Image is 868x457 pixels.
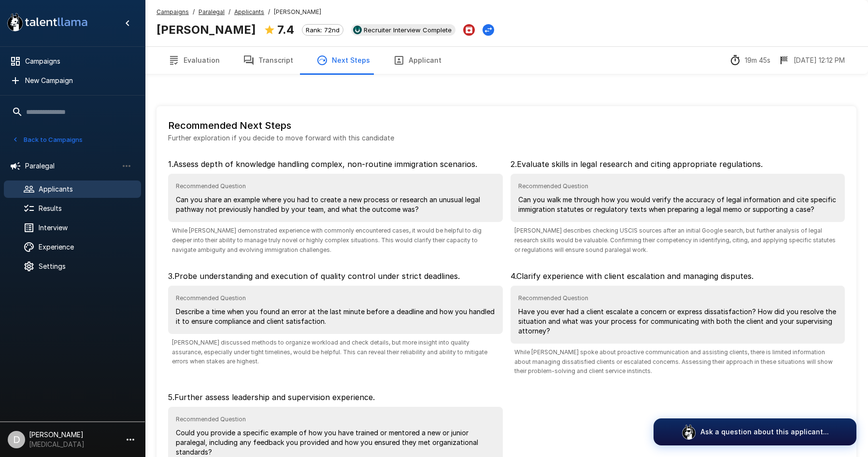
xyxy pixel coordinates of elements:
[353,26,362,34] img: ukg_logo.jpeg
[463,24,475,36] button: Archive Applicant
[302,26,343,34] span: Rank: 72nd
[351,24,455,36] div: View profile in UKG
[168,270,503,282] p: 3 . Probe understanding and execution of quality control under strict deadlines.
[305,47,382,74] button: Next Steps
[729,55,770,66] div: The time between starting and completing the interview
[157,47,231,74] button: Evaluation
[654,418,856,445] button: Ask a question about this applicant...
[176,307,495,326] p: Describe a time when you found an error at the last minute before a deadline and how you handled ...
[360,26,455,34] span: Recruiter Interview Complete
[176,293,495,303] span: Recommended Question
[168,391,503,403] p: 5 . Further assess leadership and supervision experience.
[382,47,453,74] button: Applicant
[511,226,845,255] span: [PERSON_NAME] describes checking USCIS sources after an initial Google search, but further analys...
[511,158,845,170] p: 2 . Evaluate skills in legal research and citing appropriate regulations.
[157,23,256,37] b: [PERSON_NAME]
[518,307,838,336] p: Have you ever had a client escalate a concern or express dissatisfaction? How did you resolve the...
[511,270,845,282] p: 4 . Clarify experience with client escalation and managing disputes.
[231,47,305,74] button: Transcript
[168,133,845,143] p: Further exploration if you decide to move forward with this candidate
[518,181,838,191] span: Recommended Question
[700,427,829,437] p: Ask a question about this applicant...
[176,428,495,457] p: Could you provide a specific example of how you have trained or mentored a new or junior paralega...
[176,415,495,424] span: Recommended Question
[168,158,503,170] p: 1 . Assess depth of knowledge handling complex, non-routine immigration scenarios.
[277,23,294,37] b: 7.4
[483,24,494,36] button: Change Stage
[511,347,845,376] span: While [PERSON_NAME] spoke about proactive communication and assisting clients, there is limited i...
[681,424,697,440] img: logo_glasses@2x.png
[518,195,838,214] p: Can you walk me through how you would verify the accuracy of legal information and cite specific ...
[176,181,495,191] span: Recommended Question
[745,55,770,65] p: 19m 45s
[176,195,495,214] p: Can you share an example where you had to create a new process or research an unusual legal pathw...
[794,55,845,65] p: [DATE] 12:12 PM
[778,55,845,66] div: The date and time when the interview was completed
[168,226,503,255] span: While [PERSON_NAME] demonstrated experience with commonly encountered cases, it would be helpful ...
[168,118,845,133] h6: Recommended Next Steps
[168,338,503,367] span: [PERSON_NAME] discussed methods to organize workload and check details, but more insight into qua...
[518,293,838,303] span: Recommended Question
